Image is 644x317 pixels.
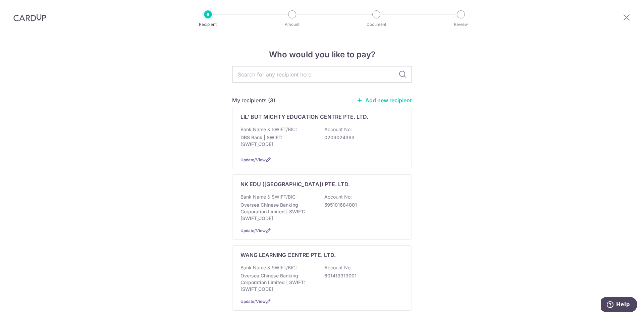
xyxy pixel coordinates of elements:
a: Add new recipient [357,97,412,104]
p: WANG LEARNING CENTRE PTE. LTD. [240,251,336,259]
p: Review [436,21,486,28]
p: Amount [267,21,317,28]
p: Account No: [324,194,352,200]
h4: Who would you like to pay? [232,49,412,61]
span: Help [15,5,29,11]
a: Update/View [240,228,266,233]
p: LIL' BUT MIGHTY EDUCATION CENTRE PTE. LTD. [240,113,368,121]
p: Account No: [324,126,352,133]
p: 595101684001 [324,202,399,208]
iframe: Opens a widget where you can find more information [601,297,637,314]
p: Bank Name & SWIFT/BIC: [240,264,297,271]
input: Search for any recipient here [232,66,412,83]
img: CardUp [13,13,46,21]
p: Account No: [324,264,352,271]
a: Update/View [240,157,266,162]
p: 0209024393 [324,134,399,141]
p: Bank Name & SWIFT/BIC: [240,126,297,133]
a: Update/View [240,299,266,304]
p: Recipient [183,21,233,28]
p: Document [352,21,401,28]
p: NK EDU ([GEOGRAPHIC_DATA]) PTE. LTD. [240,180,350,188]
p: 601413313001 [324,272,399,279]
p: Bank Name & SWIFT/BIC: [240,194,297,200]
p: Oversea Chinese Banking Corporation Limited | SWIFT: [SWIFT_CODE] [240,202,316,222]
p: DBS Bank | SWIFT: [SWIFT_CODE] [240,134,316,148]
p: Oversea Chinese Banking Corporation Limited | SWIFT: [SWIFT_CODE] [240,272,316,293]
h5: My recipients (3) [232,96,275,104]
